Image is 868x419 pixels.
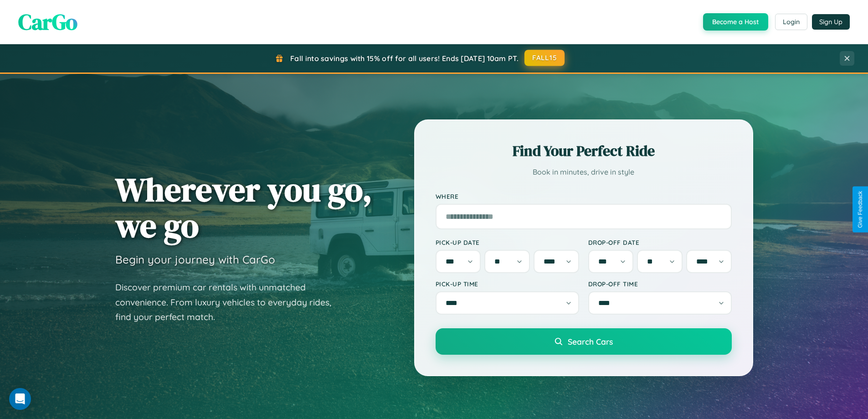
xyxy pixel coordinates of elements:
span: Fall into savings with 15% off for all users! Ends [DATE] 10am PT. [290,54,519,63]
div: Open Intercom Messenger [9,388,31,410]
span: CarGo [18,7,77,37]
h1: Wherever you go, we go [115,171,372,243]
button: Sign Up [812,14,850,30]
label: Drop-off Date [588,238,732,246]
label: Drop-off Time [588,280,732,288]
p: Discover premium car rentals with unmatched convenience. From luxury vehicles to everyday rides, ... [115,280,343,325]
label: Pick-up Time [436,280,579,288]
span: Search Cars [568,336,613,347]
h2: Find Your Perfect Ride [436,141,732,161]
button: FALL15 [524,50,565,66]
button: Login [775,14,807,30]
label: Where [436,192,732,200]
h3: Begin your journey with CarGo [115,253,275,266]
div: Give Feedback [857,191,863,228]
p: Book in minutes, drive in style [436,166,732,179]
button: Become a Host [703,13,768,31]
button: Search Cars [436,328,732,355]
label: Pick-up Date [436,238,579,246]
